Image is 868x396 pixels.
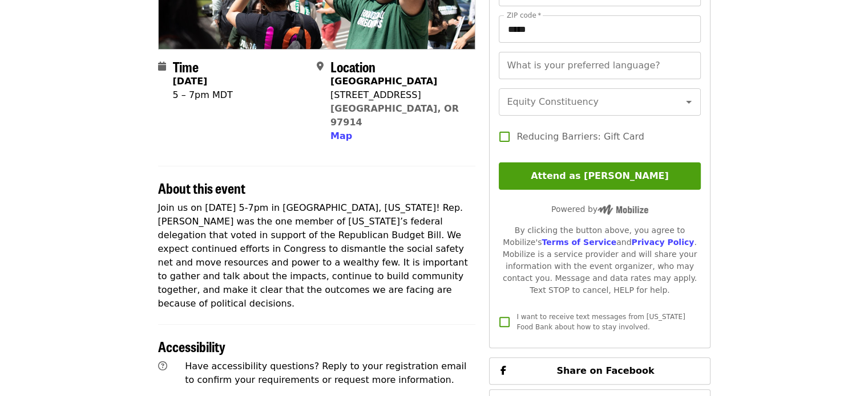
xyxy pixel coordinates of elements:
button: Map [330,129,352,143]
i: question-circle icon [158,361,167,371]
span: I want to receive text messages from [US_STATE] Food Bank about how to stay involved. [516,313,685,331]
span: Location [330,56,376,76]
span: Accessibility [158,336,225,356]
div: 5 – 7pm MDT [173,88,233,102]
span: Have accessibility questions? Reply to your registration email to confirm your requirements or re... [185,361,466,385]
input: What is your preferred language? [499,52,700,79]
span: Powered by [551,205,648,214]
span: Share on Facebook [556,365,654,376]
span: Map [330,130,352,141]
div: By clicking the button above, you agree to Mobilize's and . Mobilize is a service provider and wi... [499,224,700,296]
p: Join us on [DATE] 5-7pm in [GEOGRAPHIC_DATA], [US_STATE]! Rep. [PERSON_NAME] was the one member o... [158,201,476,311]
span: About this event [158,178,245,198]
img: Powered by Mobilize [597,205,648,215]
input: ZIP code [499,15,700,43]
a: Terms of Service [542,238,616,247]
div: [STREET_ADDRESS] [330,88,466,102]
label: ZIP code [507,12,541,19]
strong: [DATE] [173,76,208,87]
a: [GEOGRAPHIC_DATA], OR 97914 [330,103,459,128]
i: calendar icon [158,61,166,72]
strong: [GEOGRAPHIC_DATA] [330,76,437,87]
button: Share on Facebook [489,357,710,385]
button: Attend as [PERSON_NAME] [499,162,700,190]
i: map-marker-alt icon [317,61,324,72]
span: Reducing Barriers: Gift Card [516,130,644,144]
a: Privacy Policy [631,238,694,247]
button: Open [681,94,697,110]
span: Time [173,56,199,76]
